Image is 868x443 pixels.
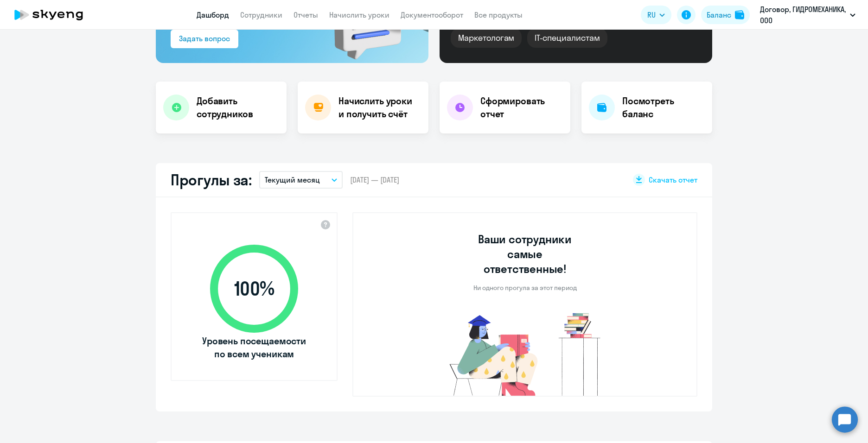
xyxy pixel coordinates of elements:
div: Баланс [707,9,731,20]
img: balance [735,10,744,19]
span: Уровень посещаемости по всем ученикам [201,335,307,361]
p: Текущий месяц [265,174,320,185]
h4: Добавить сотрудников [197,95,279,120]
a: Дашборд [197,10,229,19]
button: Договор, ГИДРОМЕХАНИКА, ООО [755,4,860,26]
h4: Начислить уроки и получить счёт [338,95,419,120]
p: Ни одного прогула за этот период [473,284,577,292]
p: Договор, ГИДРОМЕХАНИКА, ООО [760,4,846,26]
span: 100 % [201,278,307,300]
span: [DATE] — [DATE] [350,175,399,185]
a: Отчеты [294,10,318,19]
button: Балансbalance [701,6,750,24]
span: RU [647,9,656,20]
a: Начислить уроки [329,10,389,19]
h4: Сформировать отчет [480,95,563,120]
button: Текущий месяц [259,171,343,189]
span: Скачать отчет [649,175,697,185]
h2: Прогулы за: [171,171,252,189]
h4: Посмотреть баланс [622,95,705,120]
div: IT-специалистам [527,28,607,48]
a: Сотрудники [240,10,282,19]
a: Все продукты [474,10,523,19]
img: no-truants [432,310,618,396]
button: Задать вопрос [171,30,238,48]
div: Задать вопрос [179,33,230,44]
h3: Ваши сотрудники самые ответственные! [466,232,585,276]
div: Маркетологам [451,28,522,48]
a: Документооборот [401,10,463,19]
button: RU [641,6,671,24]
